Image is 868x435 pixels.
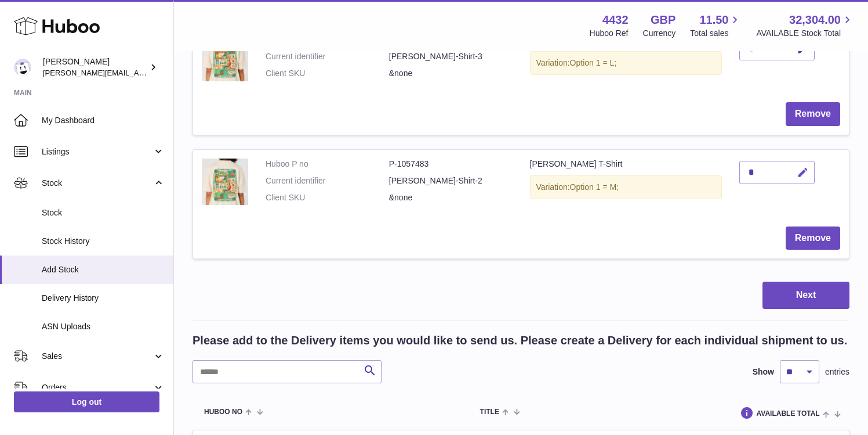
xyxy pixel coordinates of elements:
[43,56,147,78] div: [PERSON_NAME]
[42,382,152,393] span: Orders
[42,264,165,275] span: Add Stock
[42,321,165,332] span: ASN Uploads
[389,51,513,62] dd: [PERSON_NAME]-Shirt-3
[266,159,389,170] dt: Huboo P no
[266,175,389,186] dt: Current identifier
[530,51,722,75] div: Variation:
[521,26,731,94] td: [PERSON_NAME] T-Shirt
[266,192,389,203] dt: Client SKU
[570,182,619,192] span: Option 1 = M;
[756,28,854,39] span: AVAILABLE Stock Total
[757,410,820,418] span: AVAILABLE Total
[202,159,248,205] img: Amala Chai T-Shirt
[389,159,513,170] dd: P-1057483
[204,408,242,416] span: Huboo no
[42,351,152,362] span: Sales
[643,28,676,39] div: Currency
[786,102,840,126] button: Remove
[651,12,675,28] strong: GBP
[42,236,165,247] span: Stock History
[42,178,152,189] span: Stock
[389,192,513,203] dd: &none
[42,115,165,126] span: My Dashboard
[762,282,849,309] button: Next
[756,12,854,39] a: 32,304.00 AVAILABLE Stock Total
[14,59,31,76] img: akhil@amalachai.com
[590,28,629,39] div: Huboo Ref
[570,58,617,67] span: Option 1 = L;
[266,68,389,79] dt: Client SKU
[602,12,629,28] strong: 4432
[193,333,847,348] h2: Please add to the Delivery items you would like to send us. Please create a Delivery for each ind...
[690,28,742,39] span: Total sales
[699,12,728,28] span: 11.50
[14,391,159,412] a: Log out
[753,366,774,378] label: Show
[42,293,165,304] span: Delivery History
[530,175,722,199] div: Variation:
[521,150,731,218] td: [PERSON_NAME] T-Shirt
[266,51,389,62] dt: Current identifier
[389,175,513,186] dd: [PERSON_NAME]-Shirt-2
[202,35,248,81] img: Amala Chai T-Shirt
[42,207,165,218] span: Stock
[786,227,840,250] button: Remove
[480,408,499,416] span: Title
[789,12,841,28] span: 32,304.00
[43,68,233,77] span: [PERSON_NAME][EMAIL_ADDRESS][DOMAIN_NAME]
[825,366,849,378] span: entries
[42,146,152,157] span: Listings
[690,12,742,39] a: 11.50 Total sales
[389,68,513,79] dd: &none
